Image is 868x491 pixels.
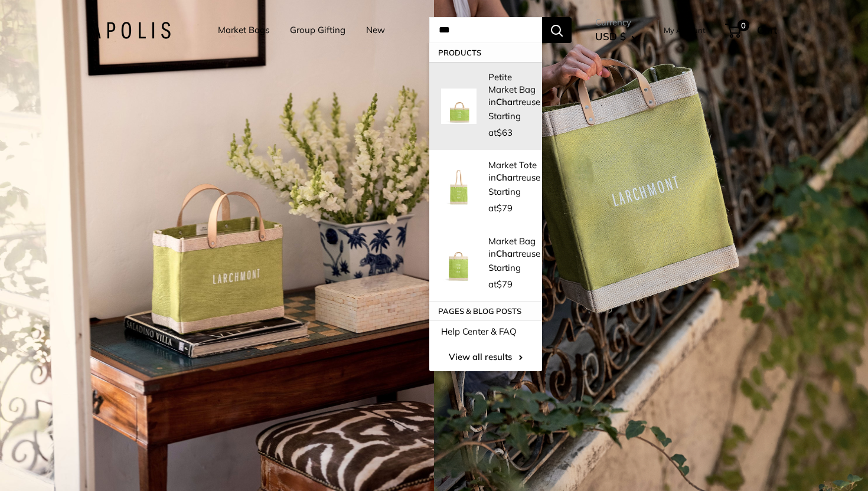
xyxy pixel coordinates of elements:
[218,22,269,38] a: Market Bags
[488,262,521,290] span: Starting at
[429,302,542,320] p: Pages & Blog posts
[429,17,542,43] input: Search...
[496,96,513,107] strong: Cha
[429,150,542,225] a: Market Tote in Chartreuse Market Tote inChartreuse Starting at$79
[429,43,542,62] p: Products
[497,279,513,290] span: $79
[595,14,638,31] span: Currency
[488,235,540,260] p: Market Bag in rtreuse
[595,27,638,46] button: USD $
[290,22,345,38] a: Group Gifting
[429,343,542,371] a: View all results
[366,22,385,38] a: New
[488,186,521,214] span: Starting at
[488,159,540,184] p: Market Tote in rtreuse
[441,89,477,124] img: Petite Market Bag in Chartreuse
[441,170,477,205] img: Market Tote in Chartreuse
[488,71,540,108] p: Petite Market Bag in rtreuse
[488,110,521,138] span: Starting at
[429,226,542,302] a: Market Bag in Chartreuse Market Bag inChartreuse Starting at$79
[542,17,572,43] button: Search
[429,62,542,150] a: Petite Market Bag in Chartreuse Petite Market Bag inChartreuse Starting at$63
[91,22,171,39] img: Apolis
[496,172,513,183] strong: Cha
[429,320,542,343] a: Help Center & FAQ
[726,21,777,40] a: 0 Cart
[757,24,777,36] span: Cart
[595,30,626,42] span: USD $
[738,19,749,31] span: 0
[664,23,706,37] a: My Account
[496,248,513,259] strong: Cha
[497,127,513,138] span: $63
[441,246,477,281] img: Market Bag in Chartreuse
[497,202,513,214] span: $79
